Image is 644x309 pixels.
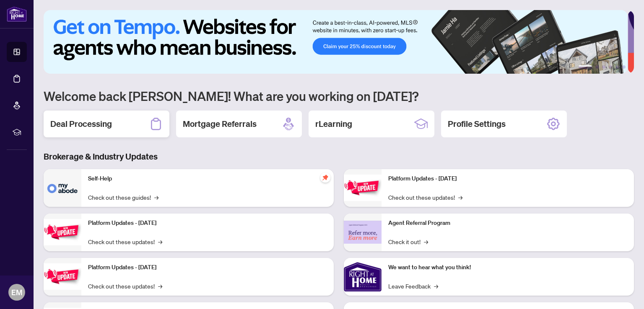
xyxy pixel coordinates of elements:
img: Slide 0 [44,10,628,74]
a: Leave Feedback→ [388,281,438,291]
a: Check it out!→ [388,237,428,246]
button: 4 [609,65,612,69]
span: → [154,193,158,202]
button: 3 [602,65,605,69]
img: We want to hear what you think! [344,258,382,296]
a: Check out these updates!→ [88,237,162,246]
p: Platform Updates - [DATE] [88,263,327,272]
p: Self-Help [88,174,327,183]
h2: Profile Settings [448,118,506,130]
h2: rLearning [315,118,352,130]
a: Check out these guides!→ [88,193,158,202]
img: Self-Help [44,169,81,207]
p: We want to hear what you think! [388,263,627,272]
button: 6 [622,65,626,69]
p: Agent Referral Program [388,219,627,228]
button: 2 [595,65,599,69]
p: Platform Updates - [DATE] [88,219,327,228]
img: logo [7,6,27,22]
span: → [424,237,428,246]
span: pushpin [320,173,330,183]
p: Platform Updates - [DATE] [388,174,627,183]
button: 5 [615,65,619,69]
h2: Mortgage Referrals [183,118,257,130]
span: → [158,237,162,246]
span: EM [11,286,22,298]
img: Platform Updates - September 16, 2025 [44,219,81,245]
span: → [158,281,162,291]
span: → [458,193,462,202]
img: Platform Updates - July 21, 2025 [44,263,81,290]
img: Platform Updates - June 23, 2025 [344,175,382,201]
h3: Brokerage & Industry Updates [44,151,634,162]
a: Check out these updates!→ [88,281,162,291]
h1: Welcome back [PERSON_NAME]! What are you working on [DATE]? [44,88,634,104]
img: Agent Referral Program [344,221,382,244]
button: 1 [579,65,592,69]
h2: Deal Processing [50,118,112,130]
a: Check out these updates!→ [388,193,462,202]
span: → [434,281,438,291]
